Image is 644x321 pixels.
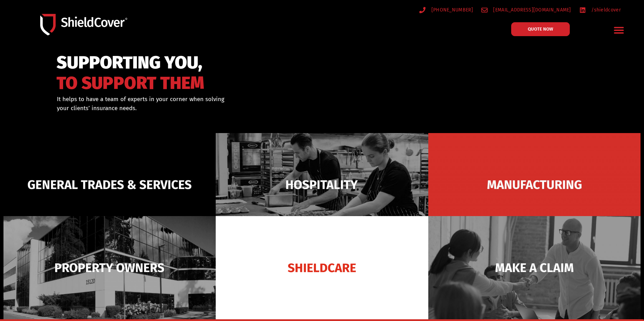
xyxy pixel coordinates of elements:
[590,6,621,14] span: /shieldcover
[57,104,358,113] p: your clients’ insurance needs.
[579,6,621,14] a: /shieldcover
[57,95,358,113] div: It helps to have a team of experts in your corner when solving
[528,27,553,31] span: QUOTE NOW
[511,22,570,36] a: QUOTE NOW
[481,6,571,14] a: [EMAIL_ADDRESS][DOMAIN_NAME]
[491,6,571,14] span: [EMAIL_ADDRESS][DOMAIN_NAME]
[419,6,473,14] a: [PHONE_NUMBER]
[40,14,127,35] img: Shield-Cover-Underwriting-Australia-logo-full
[430,6,473,14] span: [PHONE_NUMBER]
[57,56,204,70] span: SUPPORTING YOU,
[611,22,627,38] div: Menu Toggle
